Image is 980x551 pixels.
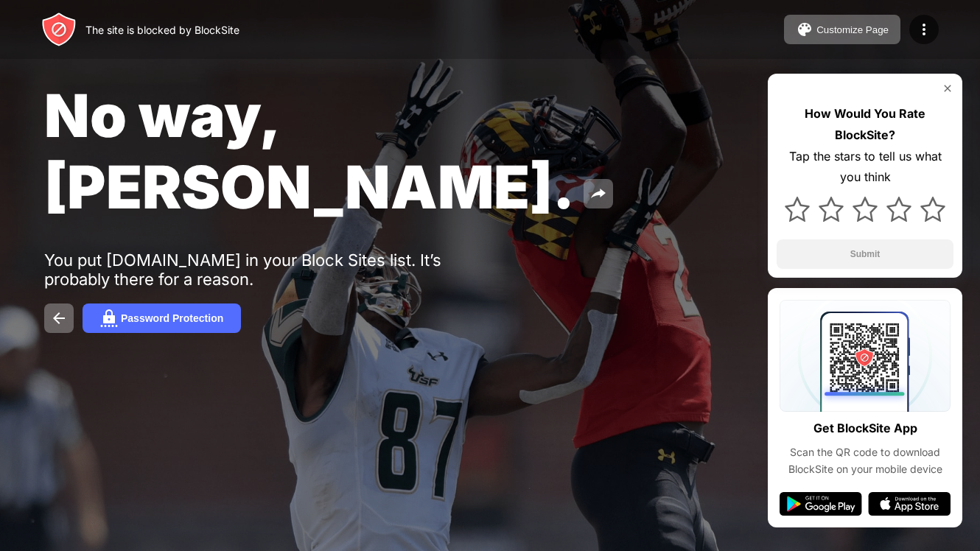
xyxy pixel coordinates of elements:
button: Submit [777,239,953,269]
img: share.svg [589,185,607,203]
div: Password Protection [121,312,223,324]
img: star.svg [785,197,810,222]
img: password.svg [100,309,118,327]
img: pallet.svg [796,21,813,38]
div: Scan the QR code to download BlockSite on your mobile device [780,444,951,477]
button: Customize Page [784,15,900,44]
img: star.svg [920,197,945,222]
img: app-store.svg [868,492,951,516]
div: Customize Page [816,24,889,35]
img: star.svg [886,197,911,222]
img: header-logo.svg [41,12,77,47]
button: Password Protection [83,303,241,333]
img: back.svg [50,309,68,327]
div: How Would You Rate BlockSite? [777,103,953,146]
img: star.svg [819,197,844,222]
div: You put [DOMAIN_NAME] in your Block Sites list. It’s probably there for a reason. [44,250,500,289]
img: rate-us-close.svg [942,83,953,94]
img: star.svg [853,197,878,222]
img: menu-icon.svg [915,21,933,38]
span: No way, [PERSON_NAME]. [44,80,575,222]
div: Tap the stars to tell us what you think [777,146,953,189]
div: The site is blocked by BlockSite [85,24,239,36]
div: Get BlockSite App [813,418,917,439]
img: google-play.svg [780,492,862,516]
